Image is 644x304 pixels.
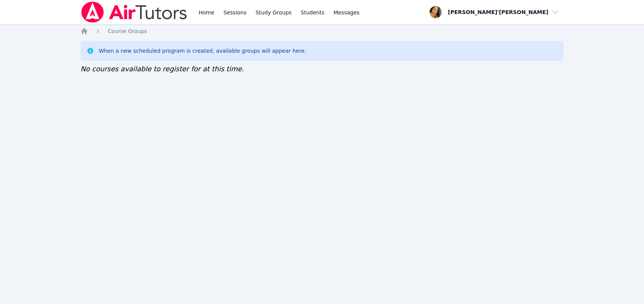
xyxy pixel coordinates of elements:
[108,28,147,34] span: Course Groups
[334,9,360,16] span: Messages
[80,27,564,35] nav: Breadcrumb
[99,47,306,55] div: When a new scheduled program is created, available groups will appear here.
[80,65,244,73] span: No courses available to register for at this time.
[80,2,188,23] img: Air Tutors
[108,27,147,35] a: Course Groups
